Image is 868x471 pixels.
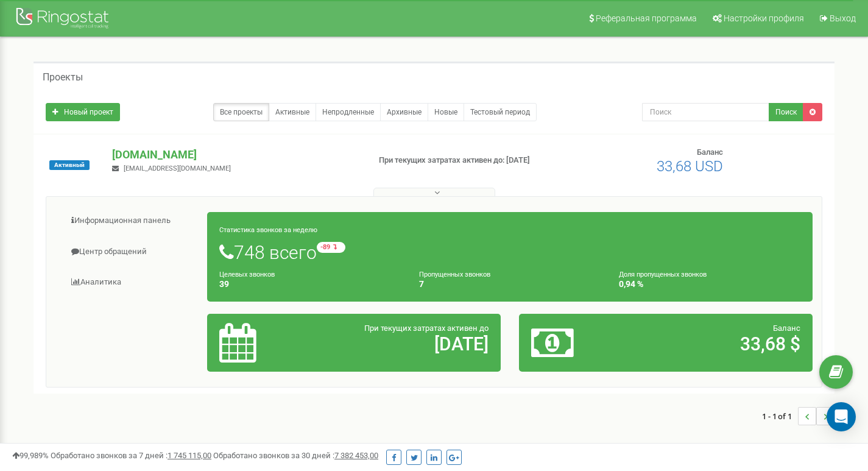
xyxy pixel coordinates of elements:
[596,13,697,23] span: Реферальная программа
[627,334,800,354] h2: 33,68 $
[619,271,707,278] small: Доля пропущенных звонков
[168,451,211,460] u: 1 745 115,00
[124,165,231,172] span: [EMAIL_ADDRESS][DOMAIN_NAME]
[827,402,856,431] div: Open Intercom Messenger
[773,324,800,333] span: Баланс
[213,451,378,460] span: Обработано звонков за 30 дней :
[112,147,359,163] p: [DOMAIN_NAME]
[762,395,834,437] nav: ...
[213,103,269,121] a: Все проекты
[642,103,769,121] input: Поиск
[219,280,401,289] h4: 39
[46,103,120,121] a: Новый проект
[419,280,601,289] h4: 7
[334,451,378,460] u: 7 382 453,00
[55,206,208,236] a: Информационная панель
[55,267,208,297] a: Аналитика
[51,451,211,460] span: Обработано звонков за 7 дней :
[769,103,803,121] button: Поиск
[316,103,381,121] a: Непродленные
[55,237,208,267] a: Центр обращений
[762,407,798,425] span: 1 - 1 of 1
[380,103,428,121] a: Архивные
[379,155,559,166] p: При текущих затратах активен до: [DATE]
[464,103,537,121] a: Тестовый период
[697,147,723,157] span: Баланс
[724,13,804,23] span: Настройки профиля
[219,226,317,234] small: Статистика звонков за неделю
[428,103,464,121] a: Новые
[315,334,489,354] h2: [DATE]
[364,324,489,333] span: При текущих затратах активен до
[317,242,345,253] small: -89
[830,13,856,23] span: Выход
[12,451,49,460] span: 99,989%
[419,271,490,278] small: Пропущенных звонков
[219,271,275,278] small: Целевых звонков
[49,160,90,170] span: Активный
[219,242,800,263] h1: 748 всего
[619,280,800,289] h4: 0,94 %
[43,72,83,83] h5: Проекты
[657,158,723,175] span: 33,68 USD
[269,103,316,121] a: Активные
